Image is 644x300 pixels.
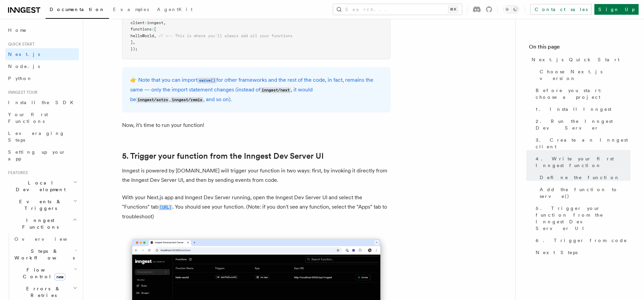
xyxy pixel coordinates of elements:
span: Choose Next.js version [540,68,631,82]
span: Errors & Retries [12,285,73,299]
a: Home [5,24,79,36]
span: Setting up your app [8,149,66,161]
a: Sign Up [594,4,639,15]
a: Python [5,72,79,84]
a: Overview [12,233,79,245]
span: inngest [147,20,163,25]
a: Examples [109,2,153,18]
span: }); [130,47,138,51]
span: , [133,40,135,45]
a: Leveraging Steps [5,127,79,146]
span: , [163,20,166,25]
span: Add the function to serve() [540,186,631,200]
a: Contact sales [530,4,592,15]
span: Your first Functions [8,112,48,124]
a: Your first Functions [5,108,79,127]
span: Leveraging Steps [8,131,65,143]
span: Quick start [5,42,35,47]
p: 👉 Note that you can import for other frameworks and the rest of the code, in fact, remains the sa... [130,75,382,104]
a: Choose Next.js version [537,66,631,84]
button: Flow Controlnew [12,264,79,283]
button: Events & Triggers [5,196,79,214]
p: Now, it's time to run your function! [122,121,390,130]
a: 2. Run the Inngest Dev Server [533,115,631,134]
span: Next Steps [536,249,578,256]
a: serve() [198,77,216,83]
button: Search...⌘K [333,4,462,15]
code: inngest/next [260,87,291,93]
a: Next.js [5,48,79,60]
code: [URL] [158,205,172,210]
span: : [152,27,154,31]
kbd: ⌘K [448,6,458,13]
code: inngest/remix [170,97,203,103]
span: [ [154,27,156,31]
span: Events & Triggers [5,198,73,212]
span: new [54,273,65,281]
a: Add the function to serve() [537,183,631,202]
h4: On this page [529,43,631,54]
a: AgentKit [153,2,197,18]
span: Define the function [540,174,620,181]
span: Steps & Workflows [12,248,75,261]
span: // <-- This is where you'll always add all your functions [159,33,292,38]
a: Define the function [537,171,631,183]
span: 3. Create an Inngest client [536,137,631,150]
span: Examples [113,7,149,12]
span: Install the SDK [8,100,77,105]
a: Before you start: choose a project [533,84,631,103]
span: 6. Trigger from code [536,237,627,244]
span: Documentation [50,7,105,12]
span: 1. Install Inngest [536,106,611,112]
a: [URL] [158,204,172,210]
a: 3. Create an Inngest client [533,134,631,153]
span: : [145,20,147,25]
button: Local Development [5,177,79,196]
code: inngest/astro [136,97,169,103]
span: helloWorld [130,33,154,38]
a: Install the SDK [5,96,79,108]
a: Setting up your app [5,146,79,165]
span: Inngest Functions [5,217,72,230]
span: functions [130,27,152,31]
span: Local Development [5,179,73,193]
a: 5. Trigger your function from the Inngest Dev Server UI [122,151,324,161]
span: Inngest tour [5,90,38,95]
button: Toggle dark mode [503,5,519,13]
span: Next.js [8,52,40,57]
button: Inngest Functions [5,214,79,233]
span: Features [5,170,28,175]
span: Before you start: choose a project [536,87,631,100]
a: 4. Write your first Inngest function [533,153,631,171]
span: 4. Write your first Inngest function [536,155,631,169]
p: With your Next.js app and Inngest Dev Server running, open the Inngest Dev Server UI and select t... [122,193,390,221]
span: Overview [14,236,84,242]
span: Next.js Quick Start [532,56,620,63]
span: client [130,20,145,25]
span: ] [130,40,133,45]
a: Next.js Quick Start [529,54,631,66]
code: serve() [198,78,216,83]
span: , [154,33,156,38]
a: Node.js [5,60,79,72]
a: 5. Trigger your function from the Inngest Dev Server UI [533,202,631,234]
a: 6. Trigger from code [533,234,631,246]
a: Documentation [46,2,109,19]
button: Steps & Workflows [12,245,79,264]
span: Python [8,76,33,81]
span: 5. Trigger your function from the Inngest Dev Server UI [536,205,631,232]
span: 2. Run the Inngest Dev Server [536,118,631,131]
span: AgentKit [157,7,193,12]
span: Home [8,27,27,33]
a: Next Steps [533,246,631,258]
p: Inngest is powered by [DOMAIN_NAME] will trigger your function in two ways: first, by invoking it... [122,166,390,185]
span: Flow Control [12,267,74,280]
span: Node.js [8,64,40,69]
a: 1. Install Inngest [533,103,631,115]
